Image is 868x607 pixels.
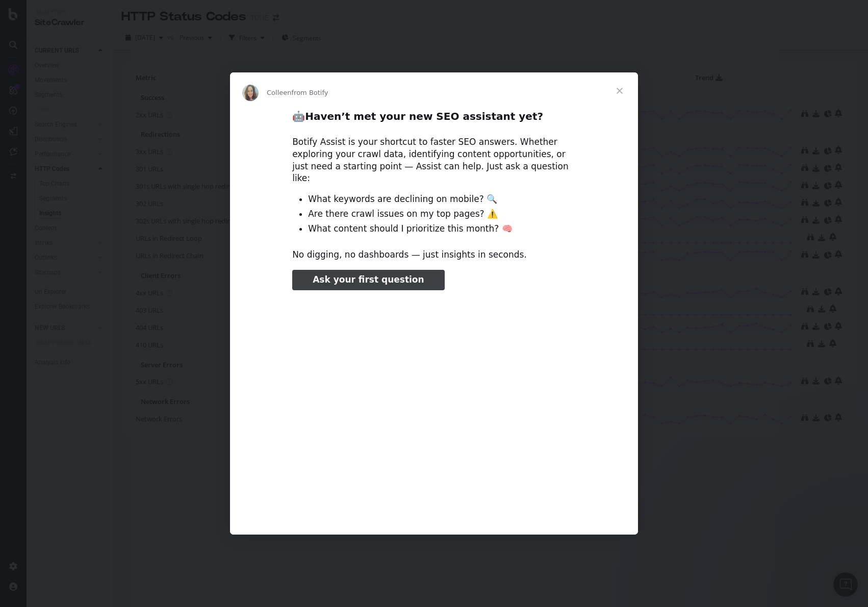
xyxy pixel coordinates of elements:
div: Botify Assist is your shortcut to faster SEO answers. Whether exploring your crawl data, identify... [292,136,576,185]
b: Haven’t met your new SEO assistant yet? [305,110,543,122]
a: Ask your first question [292,270,444,290]
div: No digging, no dashboards — just insights in seconds. [292,249,576,261]
span: Ask your first question [313,274,424,285]
img: Profile image for Colleen [242,85,259,101]
video: Play video [221,299,647,512]
h2: 🤖 [292,110,576,129]
span: from Botify [292,89,328,96]
li: Are there crawl issues on my top pages? ⚠️ [308,208,576,220]
li: What keywords are declining on mobile? 🔍 [308,193,576,206]
span: Colleen [267,89,292,96]
li: What content should I prioritize this month? 🧠 [308,223,576,235]
span: Close [601,72,638,109]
